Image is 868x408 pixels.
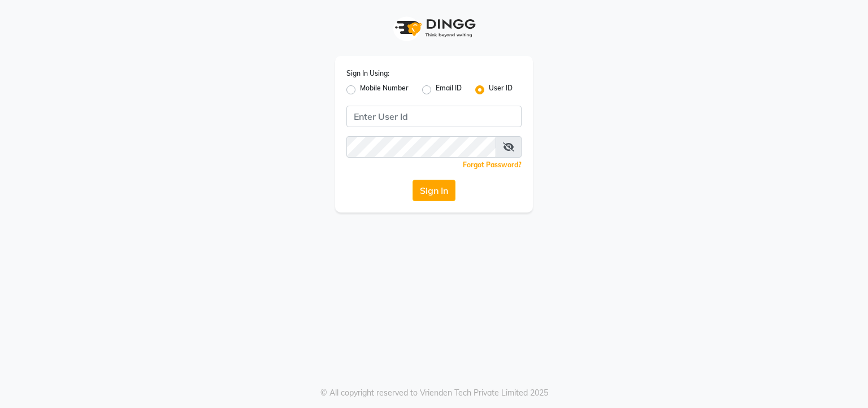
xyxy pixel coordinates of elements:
[346,68,389,79] label: Sign In Using:
[389,11,479,45] img: logo1.svg
[346,106,522,127] input: Username
[489,83,513,97] label: User ID
[360,83,409,97] label: Mobile Number
[413,180,455,201] button: Sign In
[463,160,522,169] a: Forgot Password?
[436,83,462,97] label: Email ID
[346,136,496,158] input: Username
